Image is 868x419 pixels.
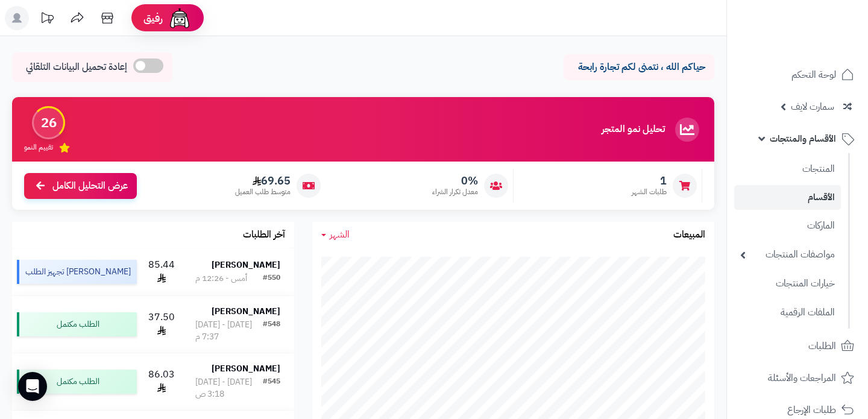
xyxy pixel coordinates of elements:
[212,362,280,375] strong: [PERSON_NAME]
[24,173,137,199] a: عرض التحليل الكامل
[263,319,280,343] div: #548
[212,259,280,271] strong: [PERSON_NAME]
[734,300,841,326] a: الملفات الرقمية
[195,273,247,285] div: أمس - 12:26 م
[734,242,841,268] a: مواصفات المنتجات
[734,213,841,239] a: الماركات
[18,372,47,401] div: Open Intercom Messenger
[734,332,861,361] a: الطلبات
[142,248,181,295] td: 85.44
[142,296,181,353] td: 37.50
[24,142,53,153] span: تقييم النمو
[791,66,836,83] span: لوحة التحكم
[17,370,137,394] div: الطلب مكتمل
[602,124,665,135] h3: تحليل نمو المتجر
[770,130,836,147] span: الأقسام والمنتجات
[243,230,285,241] h3: آخر الطلبات
[673,230,705,241] h3: المبيعات
[142,353,181,410] td: 86.03
[26,60,127,74] span: إعادة تحميل البيانات التلقائي
[768,370,836,386] span: المراجعات والأسئلة
[235,187,291,197] span: متوسط طلب العميل
[632,187,667,197] span: طلبات الشهر
[330,227,350,242] span: الشهر
[52,179,128,193] span: عرض التحليل الكامل
[263,376,280,400] div: #545
[143,11,163,25] span: رفيق
[17,260,137,284] div: [PERSON_NAME] تجهيز الطلب
[808,338,836,354] span: الطلبات
[632,174,667,187] span: 1
[734,60,861,89] a: لوحة التحكم
[734,156,841,182] a: المنتجات
[263,273,280,285] div: #550
[212,305,280,318] strong: [PERSON_NAME]
[787,402,836,418] span: طلبات الإرجاع
[32,6,62,33] a: تحديثات المنصة
[573,60,705,74] p: حياكم الله ، نتمنى لكم تجارة رابحة
[791,98,834,115] span: سمارت لايف
[432,187,478,197] span: معدل تكرار الشراء
[734,271,841,297] a: خيارات المنتجات
[17,312,137,336] div: الطلب مكتمل
[235,174,291,187] span: 69.65
[734,185,841,210] a: الأقسام
[432,174,478,187] span: 0%
[195,376,263,400] div: [DATE] - [DATE] 3:18 ص
[321,228,350,242] a: الشهر
[734,364,861,392] a: المراجعات والأسئلة
[168,6,192,30] img: ai-face.png
[195,319,263,343] div: [DATE] - [DATE] 7:37 م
